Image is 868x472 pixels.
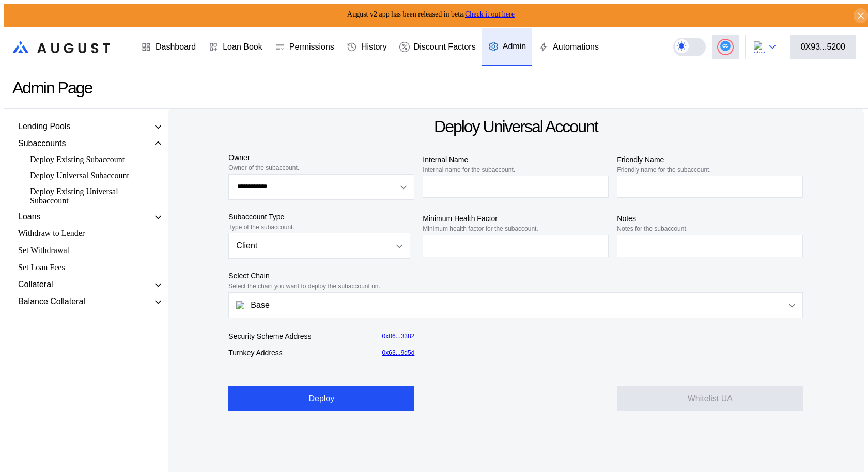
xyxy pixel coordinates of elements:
[228,348,283,357] div: Turnkey Address
[14,260,165,275] div: Set Loan Fees
[553,42,599,52] div: Automations
[25,185,148,207] div: Deploy Existing Universal Subaccount
[423,155,609,164] div: Internal Name
[382,349,415,356] a: 0x63...9d5d
[617,225,803,232] div: Notes for the subaccount.
[18,280,53,289] div: Collateral
[340,28,393,66] a: History
[465,10,515,18] a: Check it out here
[236,301,244,309] img: chain-logo
[393,28,482,66] a: Discount Factors
[223,42,262,52] div: Loan Book
[754,41,765,53] img: chain logo
[18,212,41,222] div: Loans
[617,166,803,174] div: Friendly name for the subaccount.
[25,153,148,166] div: Deploy Existing Subaccount
[423,166,609,174] div: Internal name for the subaccount.
[18,139,66,148] div: Subaccounts
[236,241,384,250] div: Client
[25,169,148,182] div: Deploy Universal Subaccount
[228,233,410,259] button: Open menu
[414,42,476,52] div: Discount Factors
[423,214,609,223] div: Minimum Health Factor
[228,153,414,162] div: Owner
[503,42,526,51] div: Admin
[617,155,803,164] div: Friendly Name
[532,28,605,66] a: Automations
[228,386,414,411] button: Deploy
[791,35,856,59] button: 0X93...5200
[228,332,311,341] div: Security Scheme Address
[269,28,340,66] a: Permissions
[361,42,387,52] div: History
[801,42,845,52] div: 0X93...5200
[347,10,515,18] span: August v2 app has been released in beta.
[423,225,609,232] div: Minimum health factor for the subaccount.
[617,214,803,223] div: Notes
[18,122,70,131] div: Lending Pools
[482,28,532,66] a: Admin
[228,174,414,200] button: Open menu
[202,28,269,66] a: Loan Book
[228,224,414,231] div: Type of the subaccount.
[228,271,803,280] div: Select Chain
[236,301,734,310] div: Base
[617,386,803,411] button: Whitelist UA
[156,42,196,52] div: Dashboard
[745,35,784,59] button: chain logo
[135,28,202,66] a: Dashboard
[12,78,92,98] div: Admin Page
[382,333,415,340] a: 0x06...3382
[228,292,803,318] button: Open menu
[434,117,598,136] div: Deploy Universal Account
[228,164,414,171] div: Owner of the subaccount.
[289,42,334,52] div: Permissions
[18,297,85,306] div: Balance Collateral
[14,226,165,241] div: Withdraw to Lender
[14,243,165,258] div: Set Withdrawal
[228,212,414,222] div: Subaccount Type
[228,282,803,290] div: Select the chain you want to deploy the subaccount on.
